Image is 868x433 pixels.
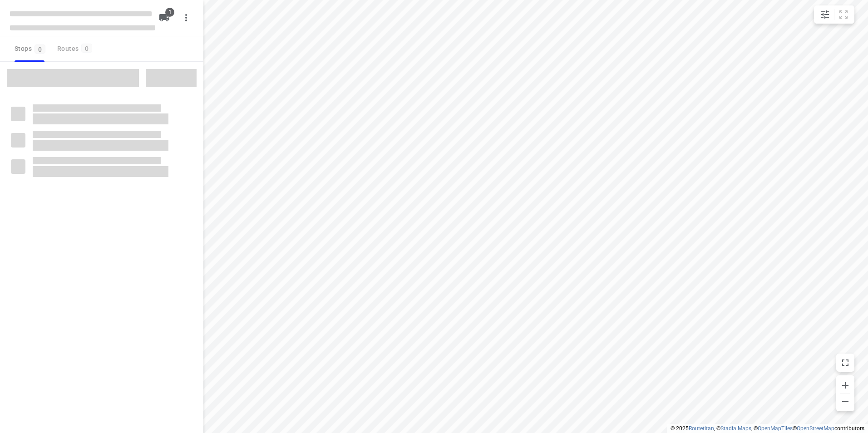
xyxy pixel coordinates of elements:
[671,425,864,432] li: © 2025 , © , © © contributors
[814,5,854,24] div: small contained button group
[816,5,834,24] button: Map settings
[758,425,793,432] a: OpenMapTiles
[720,425,751,432] a: Stadia Maps
[689,425,714,432] a: Routetitan
[797,425,834,432] a: OpenStreetMap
